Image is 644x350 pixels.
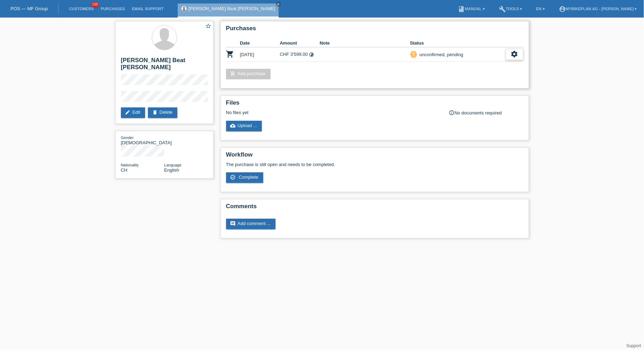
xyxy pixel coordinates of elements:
a: POS — MF Group [11,6,48,11]
span: Language [164,163,182,167]
i: close [277,2,280,6]
a: commentAdd comment ... [226,219,276,229]
i: star_border [205,23,212,29]
a: deleteDelete [148,107,178,118]
i: Instalments (12 instalments) [309,52,314,57]
a: Support [626,343,641,348]
span: English [164,167,179,173]
span: Gender [121,136,134,140]
span: Switzerland [121,167,128,173]
a: editEdit [121,107,145,118]
h2: Purchases [226,25,523,35]
th: Date [240,39,280,47]
td: CHF 3'599.00 [280,47,320,62]
th: Status [410,39,506,47]
h2: Workflow [226,151,523,162]
h2: Files [226,99,523,110]
a: add_shopping_cartAdd purchase [226,69,271,79]
a: cloud_uploadUpload ... [226,121,262,131]
a: Customers [66,7,97,11]
h2: Comments [226,203,523,213]
a: EN ▾ [533,7,548,11]
a: Email Support [128,7,167,11]
a: close [276,2,281,7]
p: The purchase is still open and needs to be completed. [226,162,523,167]
a: Purchases [97,7,128,11]
a: buildTools ▾ [495,7,526,11]
a: account_circleMybikeplan AG - [PERSON_NAME] ▾ [555,7,640,11]
span: 100 [91,2,100,8]
i: comment [230,221,236,226]
i: build [499,6,506,13]
span: Complete [239,174,258,180]
i: account_circle [559,6,566,13]
i: delete [152,110,158,115]
i: cloud_upload [230,123,236,128]
h2: [PERSON_NAME] Beat [PERSON_NAME] [121,57,208,74]
div: unconfirmed, pending [418,51,463,58]
div: No documents required [449,110,523,115]
i: priority_high [411,52,416,57]
i: info_outline [449,110,455,115]
i: settings [511,50,518,58]
i: check_circle_outline [230,174,236,180]
i: book [458,6,465,13]
div: [DEMOGRAPHIC_DATA] [121,135,164,145]
i: add_shopping_cart [230,71,236,77]
a: check_circle_outline Complete [226,172,263,183]
th: Note [320,39,410,47]
span: Nationality [121,163,139,167]
a: star_border [205,23,212,30]
td: [DATE] [240,47,280,62]
div: No files yet [226,110,440,115]
th: Amount [280,39,320,47]
i: edit [125,110,131,115]
i: POSP00027577 [226,50,235,58]
a: [PERSON_NAME] Beat [PERSON_NAME] [189,6,276,11]
a: bookManual ▾ [454,7,488,11]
